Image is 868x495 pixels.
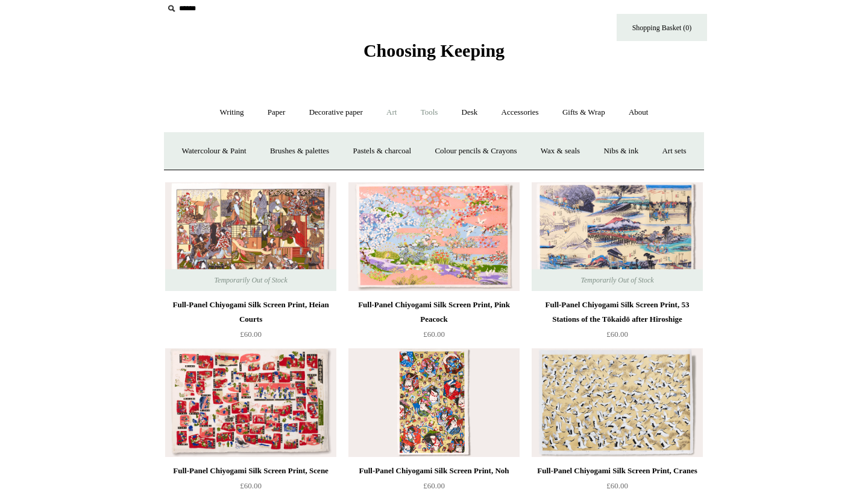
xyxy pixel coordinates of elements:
a: Full-Panel Chiyogami Silk Screen Print, 53 Stations of the Tōkaidō after Hiroshige Full-Panel Chi... [532,182,703,291]
a: Writing [209,97,255,129]
span: Temporarily Out of Stock [202,269,299,291]
a: Full-Panel Chiyogami Silk Screen Print, Pink Peacock £60.00 [348,298,520,347]
a: Full-Panel Chiyogami Silk Screen Print, Noh Full-Panel Chiyogami Silk Screen Print, Noh [348,348,520,457]
a: Full-Panel Chiyogami Silk Screen Print, Pink Peacock Full-Panel Chiyogami Silk Screen Print, Pink... [348,182,520,291]
a: Art [376,97,407,129]
a: Nibs & ink [593,135,649,167]
a: Accessories [491,97,550,129]
a: Tools [410,97,449,129]
a: Full-Panel Chiyogami Silk Screen Print, Heian Courts Full-Panel Chiyogami Silk Screen Print, Heia... [165,182,336,291]
span: £60.00 [240,481,262,490]
a: Choosing Keeping [363,50,505,59]
span: £60.00 [606,481,628,490]
a: About [618,97,659,129]
div: Full-Panel Chiyogami Silk Screen Print, Pink Peacock [351,298,517,327]
span: £60.00 [423,481,445,490]
a: Brushes & palettes [259,135,340,167]
a: Paper [257,97,297,129]
div: Full-Panel Chiyogami Silk Screen Print, 53 Stations of the Tōkaidō after Hiroshige [535,298,700,327]
div: Full-Panel Chiyogami Silk Screen Print, Scene [168,464,333,478]
span: £60.00 [240,330,262,339]
a: Colour pencils & Crayons [424,135,527,167]
img: Full-Panel Chiyogami Silk Screen Print, Cranes [532,348,703,457]
a: Watercolour & Paint [171,135,257,167]
a: Wax & seals [530,135,591,167]
a: Decorative paper [298,97,374,129]
img: Full-Panel Chiyogami Silk Screen Print, Scene [165,348,336,457]
a: Gifts & Wrap [552,97,616,129]
span: £60.00 [606,330,628,339]
a: Art sets [651,135,697,167]
a: Full-Panel Chiyogami Silk Screen Print, Scene Full-Panel Chiyogami Silk Screen Print, Scene [165,348,336,457]
img: Full-Panel Chiyogami Silk Screen Print, 53 Stations of the Tōkaidō after Hiroshige [532,182,703,291]
a: Full-Panel Chiyogami Silk Screen Print, Cranes Full-Panel Chiyogami Silk Screen Print, Cranes [532,348,703,457]
img: Full-Panel Chiyogami Silk Screen Print, Pink Peacock [348,182,520,291]
span: Choosing Keeping [363,40,505,60]
div: Full-Panel Chiyogami Silk Screen Print, Heian Courts [168,298,333,327]
a: Shopping Basket (0) [617,14,707,41]
img: Full-Panel Chiyogami Silk Screen Print, Heian Courts [165,182,336,291]
div: Full-Panel Chiyogami Silk Screen Print, Noh [351,464,517,478]
img: Full-Panel Chiyogami Silk Screen Print, Noh [348,348,520,457]
a: Full-Panel Chiyogami Silk Screen Print, Heian Courts £60.00 [165,298,336,347]
a: Pastels & charcoal [342,135,422,167]
a: Desk [451,97,489,129]
span: £60.00 [423,330,445,339]
div: Full-Panel Chiyogami Silk Screen Print, Cranes [535,464,700,478]
span: Temporarily Out of Stock [568,269,665,291]
a: Full-Panel Chiyogami Silk Screen Print, 53 Stations of the Tōkaidō after Hiroshige £60.00 [532,298,703,347]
